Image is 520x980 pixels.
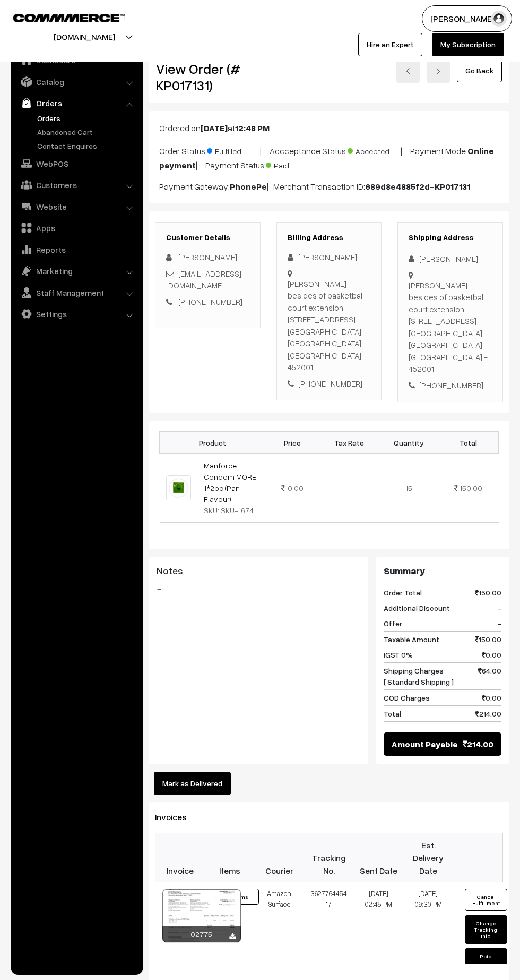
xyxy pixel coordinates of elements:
[403,882,453,975] td: [DATE] 09:30 PM
[204,505,259,516] div: SKU: SKU-1674
[157,582,360,595] blockquote: -
[465,915,507,944] button: Change Tracking Info
[409,379,492,391] div: [PHONE_NUMBER]
[384,665,454,687] span: Shipping Charges [ Standard Shipping ]
[475,634,501,645] span: 150.00
[409,279,492,375] div: [PERSON_NAME] , besides of basketball court extension [STREET_ADDRESS] [GEOGRAPHIC_DATA], [GEOGRA...
[403,833,453,882] th: Est. Delivery Date
[159,122,499,134] p: Ordered on at
[160,432,266,454] th: Product
[384,649,413,660] span: IGST 0%
[13,283,140,302] a: Staff Management
[154,772,231,795] button: Mark as Delivered
[166,269,241,291] a: [EMAIL_ADDRESS][DOMAIN_NAME]
[354,833,404,882] th: Sent Date
[475,708,501,719] span: 214.00
[392,738,458,751] span: Amount Payable
[13,197,140,216] a: Website
[288,233,371,242] h3: Billing Address
[384,602,450,613] span: Additional Discount
[34,140,140,151] a: Contact Enquires
[178,252,237,262] span: [PERSON_NAME]
[155,812,200,822] span: Invoices
[319,454,379,523] td: -
[34,126,140,138] a: Abandoned Cart
[159,143,499,172] p: Order Status: | Accceptance Status: | Payment Mode: | Payment Status:
[354,882,404,975] td: [DATE] 02:45 PM
[159,180,499,193] p: Payment Gateway: | Merchant Transaction ID:
[201,123,228,133] b: [DATE]
[438,432,498,454] th: Total
[205,833,255,882] th: Items
[255,833,305,882] th: Courier
[13,175,140,194] a: Customers
[13,304,140,323] a: Settings
[478,665,501,687] span: 64.00
[230,181,267,192] b: PhonePe
[235,123,270,133] b: 12:48 PM
[409,233,492,242] h3: Shipping Address
[475,587,501,598] span: 150.00
[384,692,430,703] span: COD Charges
[465,948,507,964] button: Paid
[13,93,140,113] a: Orders
[409,253,492,265] div: [PERSON_NAME]
[358,33,422,56] a: Hire an Expert
[365,181,470,192] b: 689d8e4885f2d-KP017131
[178,297,242,306] a: [PHONE_NUMBER]
[463,738,493,751] span: 214.00
[207,143,260,157] span: Fulfilled
[460,483,482,492] span: 150.00
[204,461,256,504] a: Manforce Condom MORE 1*2pc (Pan Flavour)
[13,72,140,91] a: Catalog
[266,432,319,454] th: Price
[255,882,305,975] td: Amazon Surface
[497,602,501,613] span: -
[491,11,507,27] img: user
[166,233,249,242] h3: Customer Details
[319,432,379,454] th: Tax Rate
[288,278,371,373] div: [PERSON_NAME] , besides of basketball court extension [STREET_ADDRESS] [GEOGRAPHIC_DATA], [GEOGRA...
[157,565,360,577] h3: Notes
[384,634,439,645] span: Taxable Amount
[482,649,501,660] span: 0.00
[435,68,441,74] img: right-arrow.png
[13,240,140,259] a: Reports
[384,618,402,629] span: Offer
[288,378,371,390] div: [PHONE_NUMBER]
[379,432,438,454] th: Quantity
[13,218,140,237] a: Apps
[13,154,140,173] a: WebPOS
[16,23,152,50] button: [DOMAIN_NAME]
[266,157,319,171] span: Paid
[465,889,507,911] button: Cancel Fulfillment
[162,926,241,942] div: 02775
[281,483,304,492] span: 10.00
[432,33,504,56] a: My Subscription
[384,708,401,719] span: Total
[13,261,140,280] a: Marketing
[482,692,501,703] span: 0.00
[304,882,354,975] td: 362776445417
[405,483,412,492] span: 15
[384,565,501,577] h3: Summary
[422,5,512,32] button: [PERSON_NAME]
[13,14,125,22] img: COMMMERCE
[13,11,106,23] a: COMMMERCE
[156,61,261,93] h2: View Order (# KP017131)
[497,618,501,629] span: -
[348,143,401,157] span: Accepted
[155,833,205,882] th: Invoice
[384,587,422,598] span: Order Total
[304,833,354,882] th: Tracking No.
[405,68,411,74] img: left-arrow.png
[288,251,371,263] div: [PERSON_NAME]
[457,59,502,82] a: Go Back
[166,475,191,500] img: MFC PAN.jpeg
[34,113,140,124] a: Orders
